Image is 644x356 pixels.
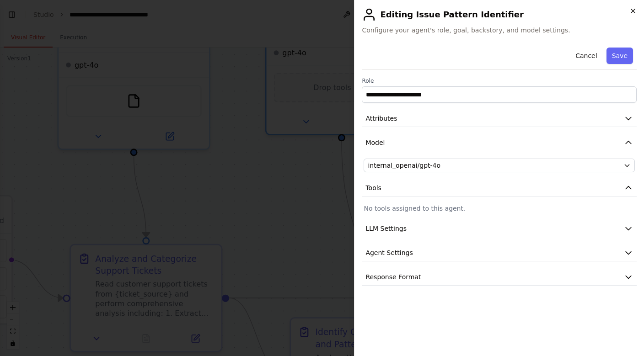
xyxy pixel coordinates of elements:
[362,7,637,22] h2: Editing Issue Pattern Identifier
[365,138,385,147] span: Model
[362,180,637,197] button: Tools
[364,204,635,213] p: No tools assigned to this agent.
[365,224,407,233] span: LLM Settings
[570,48,602,64] button: Cancel
[362,244,637,261] button: Agent Settings
[362,77,637,85] label: Role
[365,183,381,192] span: Tools
[362,269,637,286] button: Response Format
[365,248,413,257] span: Agent Settings
[606,48,633,64] button: Save
[362,110,637,127] button: Attributes
[368,161,440,170] span: internal_openai/gpt-4o
[362,26,637,35] span: Configure your agent's role, goal, backstory, and model settings.
[365,272,421,282] span: Response Format
[364,159,635,172] button: internal_openai/gpt-4o
[362,134,637,151] button: Model
[362,220,637,237] button: LLM Settings
[365,114,397,123] span: Attributes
